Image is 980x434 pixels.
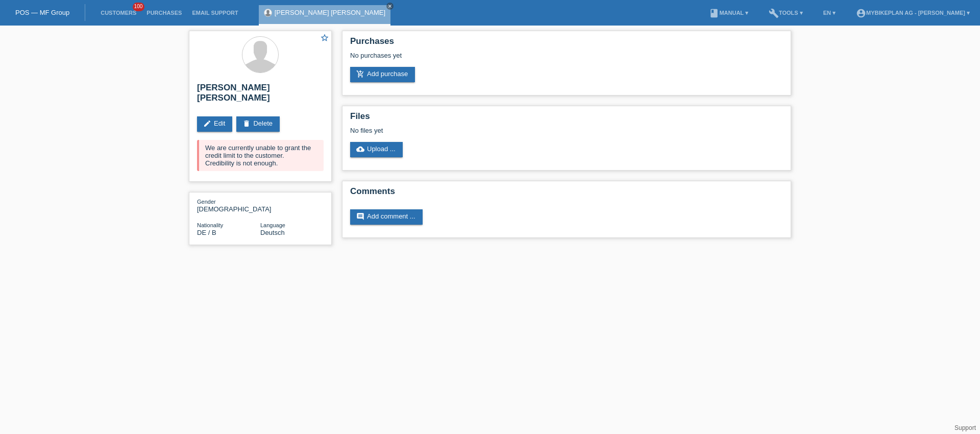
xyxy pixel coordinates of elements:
a: close [386,3,394,10]
div: No purchases yet [350,52,783,67]
i: cloud_upload [356,145,364,153]
i: build [769,8,779,18]
a: POS — MF Group [15,9,69,16]
h2: Comments [350,186,783,202]
div: We are currently unable to grant the credit limit to the customer. Credibility is not enough. [197,140,324,171]
a: Purchases [141,10,187,16]
a: Email Support [187,10,243,16]
a: Support [954,424,976,431]
i: delete [242,119,251,128]
i: comment [356,212,364,221]
h2: Purchases [350,36,783,52]
a: add_shopping_cartAdd purchase [350,67,415,82]
a: [PERSON_NAME] [PERSON_NAME] [275,9,385,16]
span: Germany / B / 04.07.2019 [197,229,216,236]
span: Nationality [197,222,223,228]
i: add_shopping_cart [356,70,364,78]
a: buildTools ▾ [764,10,808,16]
h2: Files [350,111,783,127]
a: Customers [95,10,141,16]
i: close [387,4,393,9]
a: account_circleMybikeplan AG - [PERSON_NAME] ▾ [851,10,975,16]
a: editEdit [197,116,232,132]
a: bookManual ▾ [704,10,753,16]
a: cloud_uploadUpload ... [350,142,403,157]
span: Deutsch [260,229,285,236]
i: account_circle [856,8,866,18]
span: Language [260,222,285,228]
div: [DEMOGRAPHIC_DATA] [197,198,260,213]
i: star_border [320,33,329,42]
span: Gender [197,199,216,205]
h2: [PERSON_NAME] [PERSON_NAME] [197,83,324,108]
a: star_border [320,33,329,44]
a: deleteDelete [236,116,280,132]
span: 100 [133,3,145,11]
div: No files yet [350,127,662,134]
a: commentAdd comment ... [350,209,423,225]
i: book [709,8,719,18]
a: EN ▾ [818,10,841,16]
i: edit [203,119,211,128]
